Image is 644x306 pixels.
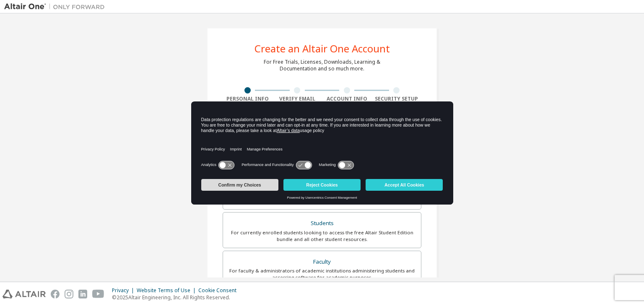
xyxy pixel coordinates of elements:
[112,294,241,301] p: © 2025 Altair Engineering, Inc. All Rights Reserved.
[228,267,416,281] div: For faculty & administrators of academic institutions administering students and accessing softwa...
[273,96,322,102] div: Verify Email
[228,229,416,243] div: For currently enrolled students looking to access the free Altair Student Edition bundle and all ...
[228,256,416,268] div: Faculty
[137,287,198,294] div: Website Terms of Use
[372,96,422,102] div: Security Setup
[254,44,390,54] div: Create an Altair One Account
[65,290,73,298] img: instagram.svg
[223,96,273,102] div: Personal Info
[78,290,87,298] img: linkedin.svg
[92,290,104,298] img: youtube.svg
[4,3,109,11] img: Altair One
[198,287,241,294] div: Cookie Consent
[228,218,416,229] div: Students
[322,96,372,102] div: Account Info
[3,290,46,298] img: altair_logo.svg
[51,290,60,298] img: facebook.svg
[264,59,380,72] div: For Free Trials, Licenses, Downloads, Learning & Documentation and so much more.
[112,287,137,294] div: Privacy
